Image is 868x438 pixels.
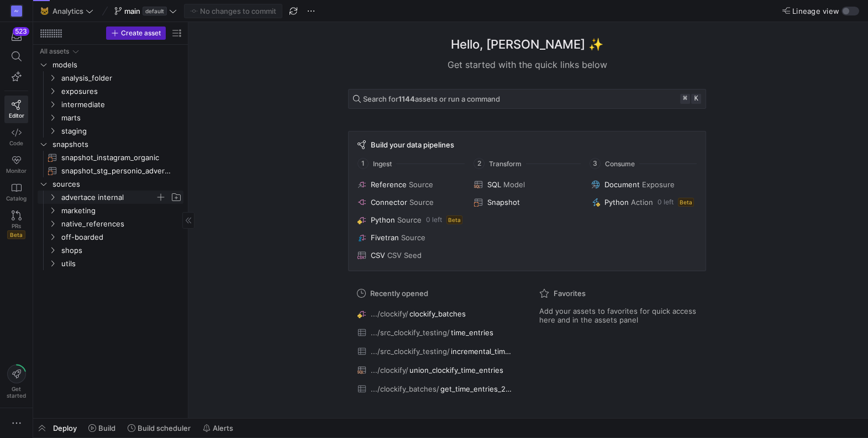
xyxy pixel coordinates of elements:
span: Deploy [53,424,77,432]
span: union_clockify_time_entries [409,366,503,374]
span: .../clockify/ [371,309,408,318]
span: models [52,59,182,71]
h1: Hello, [PERSON_NAME] ✨ [451,35,603,54]
a: snapshot_instagram_organic​​​​​​​ [38,151,183,164]
span: Recently opened [370,289,428,298]
span: utils [61,257,182,270]
a: PRsBeta [4,206,28,244]
span: shops [61,244,182,257]
div: Press SPACE to select this row. [38,45,183,58]
button: ReferenceSource [355,178,465,191]
a: Monitor [4,151,28,178]
span: snapshot_instagram_organic​​​​​​​ [61,151,171,164]
span: off-boarded [61,231,182,244]
a: AV [4,2,28,20]
span: .../src_clockify_testing/ [371,347,450,356]
span: Exposure [642,180,675,189]
span: CSV [371,251,385,260]
button: 🐱Analytics [38,4,96,18]
div: Press SPACE to select this row. [38,124,183,138]
button: Getstarted [4,360,28,403]
span: get_time_entries_20240701_20241231 [440,384,514,393]
span: Source [409,198,434,207]
span: Search for assets or run a command [363,94,500,103]
a: Code [4,123,28,151]
button: Build scheduler [123,419,196,437]
div: All assets [40,48,69,55]
div: Press SPACE to select this row. [38,164,183,177]
span: Python [604,198,629,207]
span: Lineage view [792,7,839,15]
span: Action [631,198,653,207]
button: FivetranSource [355,231,465,244]
div: Press SPACE to select this row. [38,71,183,85]
button: 523 [4,27,28,46]
div: Press SPACE to select this row. [38,244,183,257]
span: SQL [487,180,501,189]
span: Alerts [213,424,233,432]
span: Build [98,424,115,432]
span: snapshot_stg_personio_advertace__employees​​​​​​​ [61,165,171,177]
span: Model [503,180,525,189]
span: intermediate [61,98,182,111]
span: Beta [678,198,694,207]
span: CSV Seed [387,251,422,260]
span: Python [371,215,395,224]
span: Source [397,215,422,224]
span: time_entries [451,328,493,337]
span: Source [409,180,433,189]
kbd: k [691,94,701,104]
div: Press SPACE to select this row. [38,204,183,217]
button: maindefault [112,4,180,18]
span: sources [52,178,182,191]
button: .../clockify_batches/get_time_entries_20240701_20241231 [355,382,517,396]
button: CSVCSV Seed [355,249,465,262]
div: Press SPACE to select this row. [38,191,183,204]
div: Press SPACE to select this row. [38,85,183,98]
button: .../clockify/union_clockify_time_entries [355,363,517,377]
div: Press SPACE to select this row. [38,257,183,270]
span: 🐱 [40,7,48,15]
span: Source [401,233,425,242]
span: Analytics [52,7,83,15]
span: Connector [371,198,407,207]
strong: 1144 [398,94,415,103]
span: Get started [7,386,26,399]
button: PythonSource0 leftBeta [355,213,465,226]
span: Catalog [6,195,27,202]
span: snapshots [52,138,182,151]
div: Press SPACE to select this row. [38,151,183,164]
a: snapshot_stg_personio_advertace__employees​​​​​​​ [38,164,183,177]
button: .../clockify/clockify_batches [355,307,517,321]
div: Press SPACE to select this row. [38,217,183,230]
span: .../clockify_batches/ [371,384,439,393]
span: Beta [7,230,25,239]
span: 0 left [426,216,442,224]
a: Catalog [4,178,28,206]
button: Search for1144assets or run a command⌘k [348,89,706,109]
div: Press SPACE to select this row. [38,111,183,124]
div: Press SPACE to select this row. [38,177,183,191]
span: 0 left [657,198,674,206]
div: Press SPACE to select this row. [38,98,183,111]
span: main [124,7,140,15]
div: 523 [13,27,29,36]
div: AV [11,6,22,17]
div: Press SPACE to select this row. [38,138,183,151]
span: Reference [371,180,407,189]
button: Alerts [198,419,238,437]
span: incremental_time_entries [451,347,514,356]
div: Get started with the quick links below [348,58,706,71]
span: Fivetran [371,233,399,242]
button: SQLModel [472,178,582,191]
a: Editor [4,96,28,123]
span: analysis_folder [61,72,182,85]
button: Snapshot [472,196,582,209]
div: Press SPACE to select this row. [38,58,183,71]
span: PRs [12,223,21,229]
span: native_references [61,218,182,230]
div: Press SPACE to select this row. [38,230,183,244]
span: Editor [9,112,24,119]
button: .../src_clockify_testing/time_entries [355,325,517,340]
span: advertace internal [61,191,155,204]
